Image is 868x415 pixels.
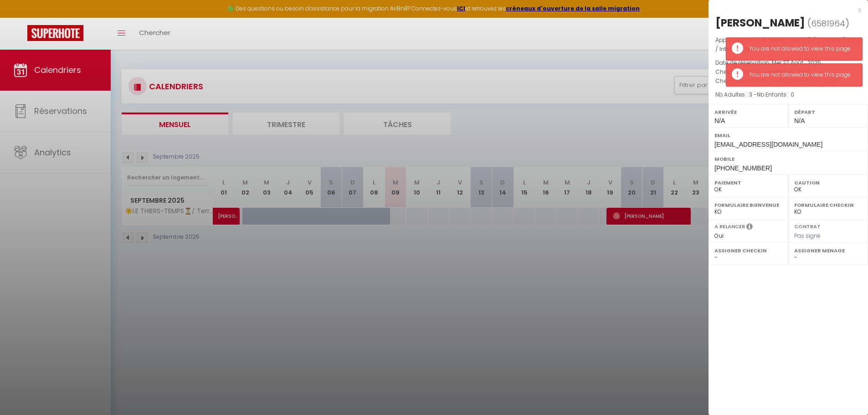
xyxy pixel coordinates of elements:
[709,5,861,15] div: x
[715,58,861,67] p: Date de réservation :
[715,15,805,30] div: [PERSON_NAME]
[714,117,725,124] span: N/A
[714,178,782,187] label: Paiement
[7,4,35,31] button: Ouvrir le widget de chat LiveChat
[807,17,849,30] span: ( )
[714,141,822,148] span: [EMAIL_ADDRESS][DOMAIN_NAME]
[794,232,821,240] span: Pas signé
[715,77,861,86] p: Checkout :
[715,36,859,53] span: ☀️LE THIERS-TEMPS⏳/ Terrasse / Clim / Intramuros
[714,246,782,255] label: Assigner Checkin
[714,164,772,172] span: [PHONE_NUMBER]
[794,117,805,124] span: N/A
[749,45,853,53] div: You are not allowed to view this page
[715,36,861,54] p: Appartement :
[794,108,862,117] label: Départ
[715,67,861,77] p: Checkin :
[772,59,821,67] span: Mer 27 Août . 2025
[746,223,753,233] i: Sélectionner OUI si vous souhaiter envoyer les séquences de messages post-checkout
[714,200,782,210] label: Formulaire Bienvenue
[749,71,853,79] div: You are not allowed to view this page
[714,108,782,117] label: Arrivée
[811,18,845,29] span: 6581964
[714,223,745,231] label: A relancer
[794,246,862,255] label: Assigner Menage
[794,178,862,187] label: Caution
[714,131,862,140] label: Email
[714,154,862,164] label: Mobile
[757,91,794,98] span: Nb Enfants : 0
[794,200,862,210] label: Formulaire Checkin
[715,91,794,98] span: Nb Adultes : 3 -
[794,223,821,229] label: Contrat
